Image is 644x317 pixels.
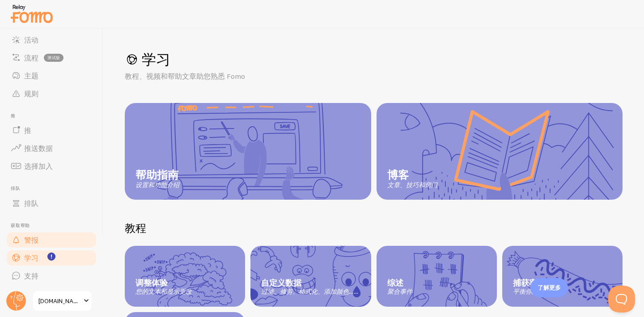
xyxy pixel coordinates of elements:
[136,278,168,288] font: 调整体验
[11,113,16,119] font: 推
[5,231,97,249] a: 警报
[24,89,38,98] font: 规则
[38,297,84,305] font: [DOMAIN_NAME]
[5,139,97,157] a: 推送数据
[387,168,409,181] font: 博客
[5,85,97,103] a: 规则
[5,67,97,85] a: 主题
[24,71,38,80] font: 主题
[24,199,38,208] font: 排队
[136,181,179,189] font: 设置和功能介绍
[24,271,38,280] font: 支持
[47,55,60,60] font: 测试版
[9,2,54,25] img: fomo-relay-logo-orange.svg
[261,278,301,288] font: 自定义数据
[24,53,38,62] font: 流程
[32,290,93,312] a: [DOMAIN_NAME]
[24,253,38,262] font: 学习
[24,35,38,44] font: 活动
[387,181,437,189] font: 文章、技巧和窍门
[11,223,30,228] font: 获取帮助
[538,284,561,291] font: 了解更多
[530,278,568,297] div: 了解更多
[24,144,53,153] font: 推送数据
[5,249,97,267] a: 学习
[5,267,97,285] a: 支持
[142,51,170,68] font: 学习
[608,286,635,313] iframe: 求助童子军信标 - 开放
[136,168,178,181] font: 帮助指南
[5,31,97,49] a: 活动
[47,253,55,261] svg: <p>Watch New Feature Tutorials!</p>
[5,49,97,67] a: 流程 测试版
[377,103,623,200] a: 博客 文章、技巧和窍门
[387,287,412,296] font: 聚合事件
[513,278,537,288] font: 捕获率
[125,221,146,235] font: 教程
[125,103,371,200] a: 帮助指南 设置和功能介绍
[5,157,97,175] a: 选择加入
[136,287,192,296] font: 您的文本和显示更改
[5,121,97,139] a: 推
[24,236,38,244] font: 警报
[261,287,359,296] font: 过滤、修剪、格式化、添加颜色……
[24,126,31,135] font: 推
[387,278,403,288] font: 综述
[125,72,245,81] font: 教程、视频和帮助文章助您熟悉 Fomo
[5,194,97,212] a: 排队
[513,287,551,296] font: 平衡你的通知
[24,162,53,171] font: 选择加入
[11,185,21,191] font: 排队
